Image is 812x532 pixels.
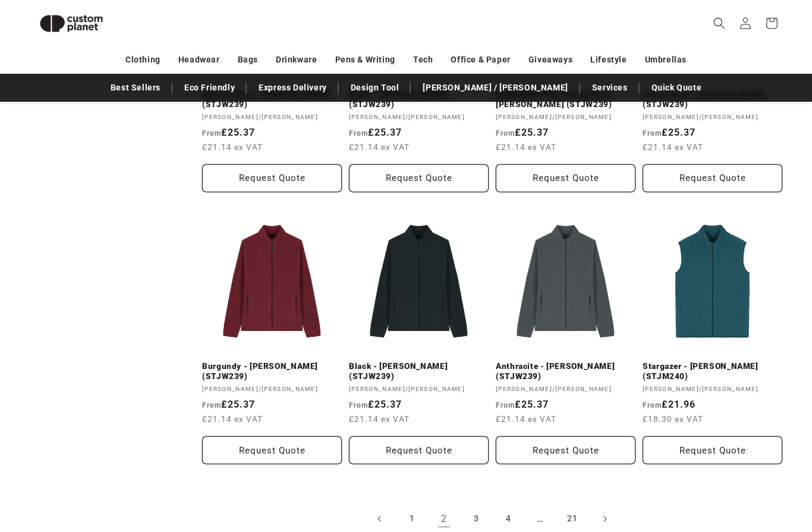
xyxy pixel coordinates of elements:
[643,165,782,193] button: Request Quote
[496,90,635,111] a: [DEMOGRAPHIC_DATA] Navy - [PERSON_NAME] (STJW239)
[586,77,634,98] a: Services
[646,77,708,98] a: Quick Quote
[178,49,220,70] a: Headwear
[608,403,812,532] iframe: Chat Widget
[202,437,342,465] button: Request Quote
[202,90,342,111] a: Mindful Blue - [PERSON_NAME] (STJW239)
[349,437,489,465] button: Request Quote
[202,362,342,383] a: Burgundy - [PERSON_NAME] (STJW239)
[643,362,782,383] a: Stargazer - [PERSON_NAME] (STJM240)
[496,437,635,465] button: Request Quote
[238,49,258,70] a: Bags
[276,49,317,70] a: Drinkware
[125,49,160,70] a: Clothing
[528,49,572,70] a: Giveaways
[706,10,732,36] summary: Search
[496,165,635,193] button: Request Quote
[349,362,489,383] a: Black - [PERSON_NAME] (STJW239)
[417,77,574,98] a: [PERSON_NAME] / [PERSON_NAME]
[590,49,627,70] a: Lifestyle
[645,49,687,70] a: Umbrellas
[349,90,489,111] a: Khaki - [PERSON_NAME] (STJW239)
[178,77,241,98] a: Eco Friendly
[413,49,433,70] a: Tech
[643,90,782,111] a: Desert Dust - [PERSON_NAME] (STJW239)
[335,49,395,70] a: Pens & Writing
[608,403,812,532] div: Віджет чату
[30,5,113,42] img: Custom Planet
[451,49,510,70] a: Office & Paper
[202,165,342,193] button: Request Quote
[345,77,405,98] a: Design Tool
[349,165,489,193] button: Request Quote
[253,77,333,98] a: Express Delivery
[496,362,635,383] a: Anthracite - [PERSON_NAME] (STJW239)
[105,77,166,98] a: Best Sellers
